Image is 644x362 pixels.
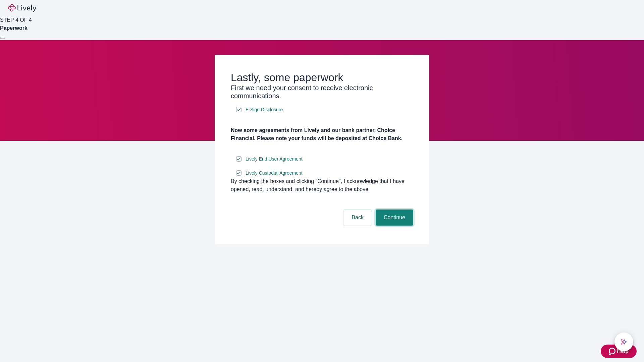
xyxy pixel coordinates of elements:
[231,71,413,84] h2: Lastly, some paperwork
[617,347,629,355] span: Help
[8,4,36,12] img: Lively
[621,339,627,345] svg: Lively AI Assistant
[244,106,284,114] a: e-sign disclosure document
[601,345,637,358] button: Zendesk support iconHelp
[614,333,633,351] button: chat
[244,155,304,163] a: e-sign disclosure document
[246,170,303,177] span: Lively Custodial Agreement
[343,209,372,226] button: Back
[231,177,413,193] div: By checking the boxes and clicking “Continue", I acknowledge that I have opened, read, understand...
[246,156,303,163] span: Lively End User Agreement
[244,169,304,177] a: e-sign disclosure document
[609,347,617,355] svg: Zendesk support icon
[246,106,283,113] span: E-Sign Disclosure
[231,126,413,142] h4: Now some agreements from Lively and our bank partner, Choice Financial. Please note your funds wi...
[376,209,413,226] button: Continue
[231,84,413,100] h3: First we need your consent to receive electronic communications.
